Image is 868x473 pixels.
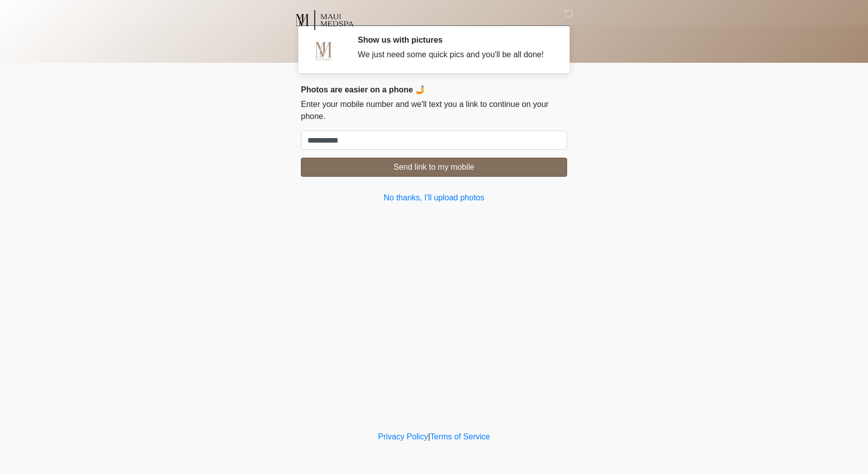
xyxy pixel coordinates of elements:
a: Terms of Service [430,432,490,441]
p: Enter your mobile number and we'll text you a link to continue on your phone. [301,98,567,123]
a: | [428,432,430,441]
button: Send link to my mobile [301,158,567,177]
a: Privacy Policy [378,432,428,441]
div: We just need some quick pics and you'll be all done! [358,49,552,61]
img: Agent Avatar [308,35,339,65]
a: No thanks, I'll upload photos [301,192,567,204]
img: Maui MedSpa Logo [291,8,358,33]
h2: Photos are easier on a phone 🤳 [301,85,567,94]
